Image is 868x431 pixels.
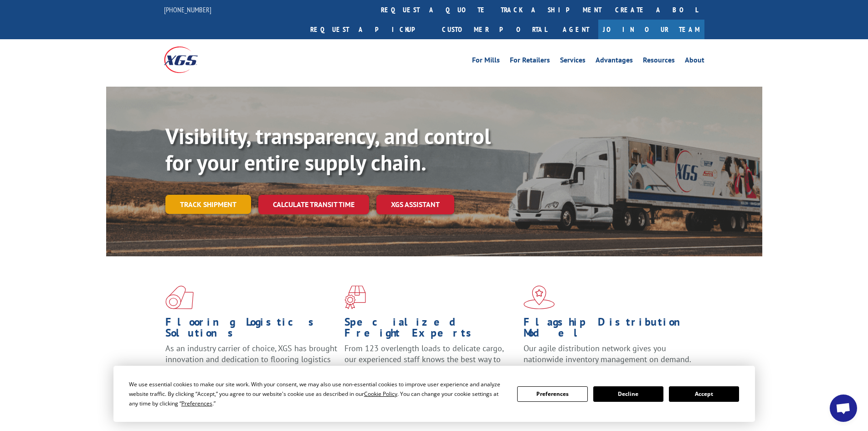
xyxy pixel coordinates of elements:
a: Join Our Team [598,20,704,39]
span: Preferences [181,400,212,407]
a: Services [560,57,586,67]
h1: Specialized Freight Experts [344,317,517,343]
p: From 123 overlength loads to delicate cargo, our experienced staff knows the best way to move you... [344,343,517,384]
a: Customer Portal [435,20,554,39]
a: [PHONE_NUMBER] [164,5,211,14]
div: Cookie Consent Prompt [113,366,755,422]
h1: Flagship Distribution Model [524,317,696,343]
span: Our agile distribution network gives you nationwide inventory management on demand. [524,343,691,364]
div: Open chat [830,395,857,422]
button: Preferences [517,386,587,402]
a: About [685,57,704,67]
span: As an industry carrier of choice, XGS has brought innovation and dedication to flooring logistics... [165,343,337,375]
div: We use essential cookies to make our site work. With your consent, we may also use non-essential ... [129,379,506,408]
a: For Mills [472,57,500,67]
button: Accept [669,386,739,402]
a: Request a pickup [303,20,435,39]
span: Cookie Policy [364,390,397,398]
h1: Flooring Logistics Solutions [165,317,338,343]
a: Track shipment [165,195,251,214]
img: xgs-icon-focused-on-flooring-red [344,286,366,309]
img: xgs-icon-flagship-distribution-model-red [524,286,555,309]
a: Resources [643,57,675,67]
b: Visibility, transparency, and control for your entire supply chain. [165,122,491,177]
a: For Retailers [510,57,550,67]
button: Decline [593,386,663,402]
a: Agent [554,20,598,39]
img: xgs-icon-total-supply-chain-intelligence-red [165,286,194,309]
a: Advantages [596,57,633,67]
a: XGS ASSISTANT [376,195,454,214]
a: Calculate transit time [258,195,369,214]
